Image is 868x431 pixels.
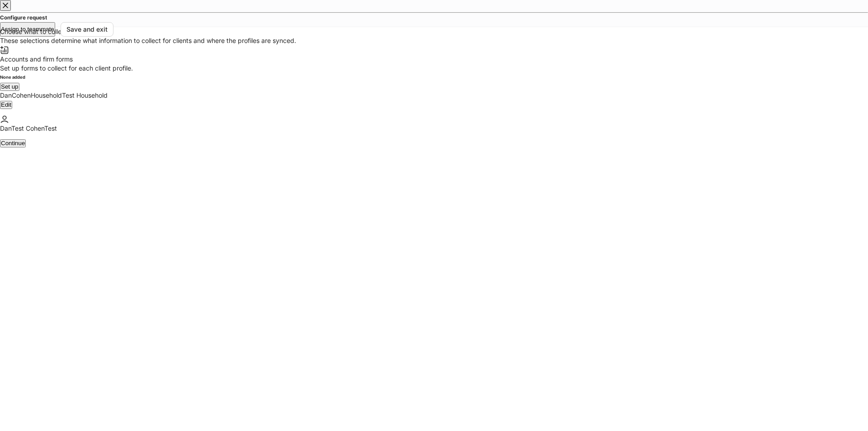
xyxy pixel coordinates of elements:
[66,26,108,33] div: Save and exit
[1,140,25,146] div: Continue
[61,22,113,37] button: Save and exit
[1,26,54,32] div: Assign to teammate
[1,84,19,90] div: Set up
[1,102,11,108] div: Edit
